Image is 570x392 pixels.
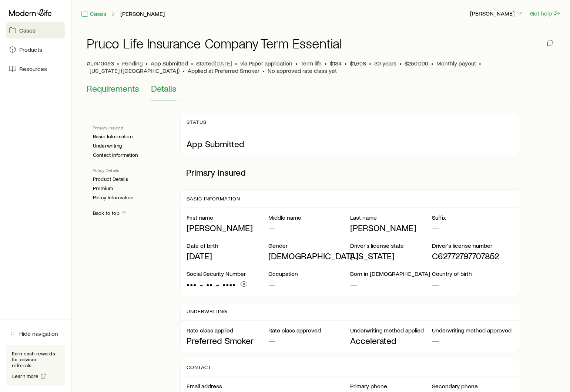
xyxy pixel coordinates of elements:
a: Back to top [93,210,127,217]
p: Started [196,60,232,67]
span: via Paper application [240,60,292,67]
p: [PERSON_NAME] [350,223,432,233]
a: Products [6,41,65,58]
p: Contact [187,364,211,370]
span: No approved rate class yet [268,67,337,74]
span: Hide navigation [19,330,58,337]
span: •••• [222,279,236,290]
a: Cases [6,22,65,38]
p: Driver's license state [350,242,432,249]
a: Product Details [93,176,128,182]
p: [PERSON_NAME] [470,10,523,17]
span: ••• [187,279,197,290]
p: Preferred Smoker [187,335,268,346]
a: Contact Information [93,152,138,158]
span: • [479,60,481,67]
p: Underwriting [187,308,227,314]
a: [PERSON_NAME] [120,10,165,17]
p: Earn cash rewards for advisor referrals. [12,351,59,368]
span: Term life [301,60,322,67]
p: Underwriting method applied [350,327,432,334]
p: Country of birth [432,270,514,277]
span: • [182,67,185,74]
a: Underwriting [93,143,122,149]
span: Learn more [12,374,39,379]
div: Application details tabs [87,83,555,101]
span: Cases [19,27,36,34]
span: • [295,60,298,67]
p: — [268,335,350,346]
div: Earn cash rewards for advisor referrals.Learn more [6,345,65,386]
p: Born in [DEMOGRAPHIC_DATA] [350,270,432,277]
p: Policy Details [93,167,168,173]
span: • [369,60,371,67]
a: Policy Information [93,195,134,201]
span: App Submitted [151,60,188,67]
span: $1,608 [350,60,366,67]
p: Middle name [268,214,350,221]
p: — [268,279,350,289]
p: First name [187,214,268,221]
p: — [350,279,432,289]
p: Accelerated [350,335,432,346]
span: • [345,60,347,67]
span: Requirements [87,83,139,94]
a: Premium [93,185,113,192]
span: • [191,60,193,67]
p: — [268,223,350,233]
p: [PERSON_NAME] [187,223,268,233]
p: Primary Insured [180,161,520,183]
p: — [432,335,514,346]
p: C62772797707852 [432,251,514,261]
span: [DATE] [215,60,232,67]
span: • [145,60,148,67]
h1: Pruco Life Insurance Company Term Essential [87,36,342,51]
p: Secondary phone [432,382,514,390]
span: #L7410493 [87,60,114,67]
span: Details [151,83,177,94]
button: [PERSON_NAME] [470,9,524,18]
p: — [432,279,514,289]
span: • [235,60,237,67]
p: Date of birth [187,242,268,249]
span: • [117,60,119,67]
p: App Submitted [187,139,514,149]
p: Social Security Number [187,270,268,277]
a: Resources [6,61,65,77]
span: Products [19,46,42,53]
span: $250,000 [405,60,428,67]
a: Basic Information [93,134,133,140]
span: - [216,279,219,290]
p: Driver's license number [432,242,514,249]
p: Primary Insured [93,125,168,131]
p: Suffix [432,214,514,221]
p: Rate class applied [187,327,268,334]
button: Hide navigation [6,325,65,342]
span: 30 years [374,60,396,67]
span: • [399,60,402,67]
p: Last name [350,214,432,221]
p: — [432,223,514,233]
p: Pending [122,60,142,67]
span: • [325,60,327,67]
p: Occupation [268,270,350,277]
p: Status [187,119,207,125]
p: Primary phone [350,382,432,390]
span: Resources [19,65,47,72]
p: Underwriting method approved [432,327,514,334]
span: •• [206,279,213,290]
span: Applied at Preferred Smoker [188,67,259,74]
span: [US_STATE] ([GEOGRAPHIC_DATA]) [90,67,180,74]
p: Gender [268,242,350,249]
span: $134 [330,60,342,67]
button: Get help [530,9,561,18]
span: • [431,60,433,67]
p: Rate class approved [268,327,350,334]
a: Cases [81,10,107,18]
span: Monthly payout [436,60,476,67]
p: Basic Information [187,196,240,202]
p: [DATE] [187,251,268,261]
p: [US_STATE] [350,251,432,261]
p: [DEMOGRAPHIC_DATA] [268,251,350,261]
span: • [262,67,265,74]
